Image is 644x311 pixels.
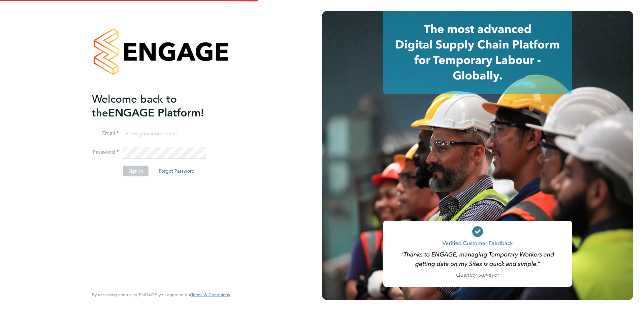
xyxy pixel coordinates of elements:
span: Terms & Conditions [191,292,230,298]
a: Terms & Conditions [191,292,230,298]
label: Password [92,149,119,156]
button: Forgot Password [153,166,200,176]
input: Enter your work email... [123,128,206,140]
button: Sign In [123,166,149,176]
span: By accessing and using ENGAGE you agree to our [92,292,230,298]
span: Welcome back to the [92,93,177,119]
label: Email [92,130,119,137]
h2: ENGAGE Platform! [92,92,223,120]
